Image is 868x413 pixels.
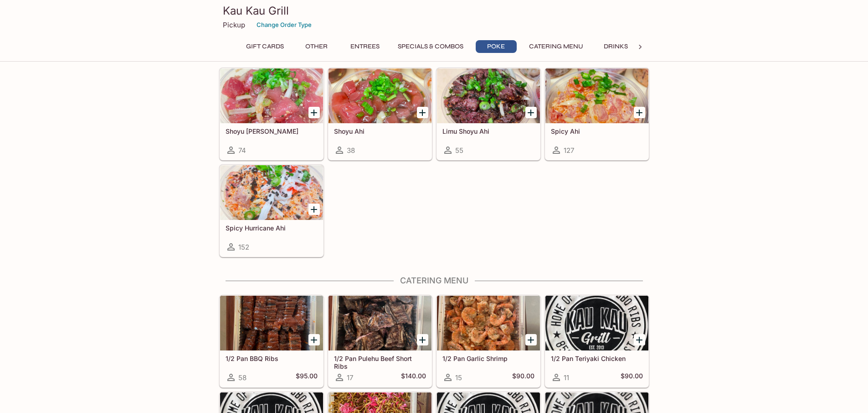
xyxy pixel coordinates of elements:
[417,107,428,118] button: Add Shoyu Ahi
[524,40,588,53] button: Catering Menu
[296,372,318,383] h5: $95.00
[226,224,318,232] h5: Spicy Hurricane Ahi
[308,107,320,118] button: Add Shoyu Ginger Ahi
[564,146,574,155] span: 127
[223,4,646,18] h3: Kau Kau Grill
[328,295,432,387] a: 1/2 Pan Pulehu Beef Short Ribs17$140.00
[308,204,320,215] button: Add Spicy Hurricane Ahi
[334,127,426,135] h5: Shoyu Ahi
[512,372,534,383] h5: $90.00
[296,40,337,53] button: Other
[437,68,540,160] a: Limu Shoyu Ahi55
[634,334,645,345] button: Add 1/2 Pan Teriyaki Chicken
[455,373,462,382] span: 15
[442,127,534,135] h5: Limu Shoyu Ahi
[551,355,643,362] h5: 1/2 Pan Teriyaki Chicken
[238,146,246,155] span: 74
[347,146,355,155] span: 38
[220,296,323,350] div: 1/2 Pan BBQ Ribs
[238,243,249,251] span: 152
[308,334,320,345] button: Add 1/2 Pan BBQ Ribs
[437,295,540,387] a: 1/2 Pan Garlic Shrimp15$90.00
[238,373,247,382] span: 58
[393,40,468,53] button: Specials & Combos
[551,127,643,135] h5: Spicy Ahi
[220,68,324,160] a: Shoyu [PERSON_NAME]74
[437,68,540,123] div: Limu Shoyu Ahi
[223,21,245,29] p: Pickup
[220,165,323,220] div: Spicy Hurricane Ahi
[417,334,428,345] button: Add 1/2 Pan Pulehu Beef Short Ribs
[226,355,318,362] h5: 1/2 Pan BBQ Ribs
[226,127,318,135] h5: Shoyu [PERSON_NAME]
[344,40,385,53] button: Entrees
[334,355,426,370] h5: 1/2 Pan Pulehu Beef Short Ribs
[219,276,649,286] h4: Catering Menu
[564,373,569,382] span: 11
[329,68,431,123] div: Shoyu Ahi
[328,68,432,160] a: Shoyu Ahi38
[525,334,537,345] button: Add 1/2 Pan Garlic Shrimp
[545,296,648,350] div: 1/2 Pan Teriyaki Chicken
[329,296,431,350] div: 1/2 Pan Pulehu Beef Short Ribs
[621,372,643,383] h5: $90.00
[220,165,324,257] a: Spicy Hurricane Ahi152
[545,295,649,387] a: 1/2 Pan Teriyaki Chicken11$90.00
[596,40,637,53] button: Drinks
[455,146,463,155] span: 55
[442,355,534,362] h5: 1/2 Pan Garlic Shrimp
[252,18,316,32] button: Change Order Type
[437,296,540,350] div: 1/2 Pan Garlic Shrimp
[476,40,517,53] button: Poke
[634,107,645,118] button: Add Spicy Ahi
[401,372,426,383] h5: $140.00
[220,68,323,123] div: Shoyu Ginger Ahi
[545,68,649,160] a: Spicy Ahi127
[220,295,324,387] a: 1/2 Pan BBQ Ribs58$95.00
[545,68,648,123] div: Spicy Ahi
[347,373,353,382] span: 17
[241,40,289,53] button: Gift Cards
[525,107,537,118] button: Add Limu Shoyu Ahi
